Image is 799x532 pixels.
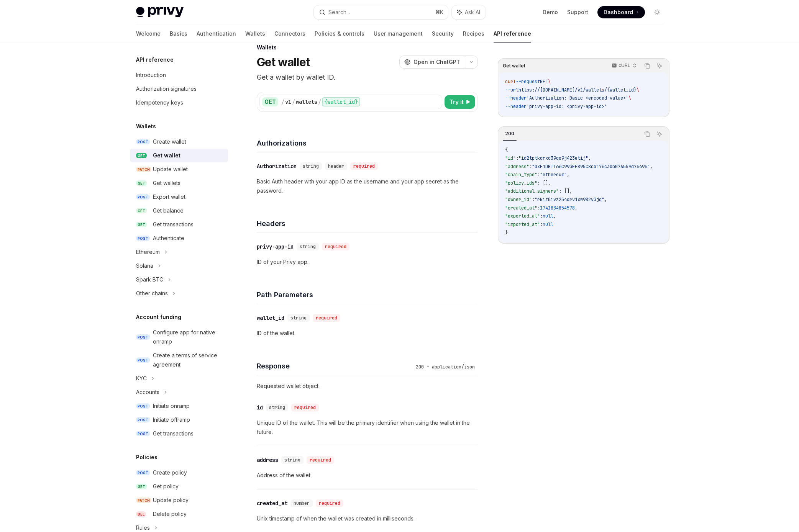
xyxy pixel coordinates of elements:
a: POSTCreate policy [130,466,228,480]
span: GET [136,153,147,159]
div: wallet_id [257,314,284,322]
div: Introduction [136,70,166,80]
div: Delete policy [153,509,187,519]
a: PATCHUpdate wallet [130,162,228,176]
a: User management [374,25,423,43]
span: POST [136,417,150,423]
span: string [290,315,307,321]
a: POSTAuthenticate [130,231,228,245]
div: id [257,404,263,411]
div: 200 - application/json [413,363,478,371]
span: "ethereum" [540,172,567,178]
button: Copy the contents from the code block [642,61,652,71]
span: , [553,213,556,219]
div: Get transactions [153,429,194,438]
span: POST [136,194,150,200]
div: {wallet_id} [322,97,360,106]
span: "exported_at" [505,213,540,219]
p: cURL [619,62,630,69]
span: DEL [136,511,146,517]
img: light logo [136,7,184,18]
span: { [505,147,508,153]
span: string [300,244,316,250]
a: Basics [170,25,187,43]
div: address [257,456,278,464]
span: : [540,221,543,228]
h5: Wallets [136,122,156,131]
span: Open in ChatGPT [413,58,460,66]
span: : [532,196,535,203]
span: "chain_type" [505,172,537,178]
a: Demo [543,8,558,16]
span: --header [505,95,527,101]
span: "additional_signers" [505,188,559,194]
span: , [604,196,607,203]
div: Authorization [257,162,297,170]
div: Create policy [153,468,187,477]
button: cURL [607,59,640,72]
span: "rkiz0ivz254drv1xw982v3jq" [535,196,604,203]
span: 1741834854578 [540,205,575,211]
div: wallets [296,98,317,106]
span: , [650,164,653,170]
div: created_at [257,499,287,507]
button: Ask AI [655,61,664,71]
h5: API reference [136,55,174,64]
span: GET [136,180,147,186]
a: Idempotency keys [130,96,228,110]
button: Ask AI [655,129,664,139]
p: Unique ID of the wallet. This will be the primary identifier when using the wallet in the future. [257,418,478,437]
span: null [543,213,553,219]
span: : [540,213,543,219]
a: POSTCreate a terms of service agreement [130,349,228,372]
a: Security [432,25,454,43]
span: POST [136,470,150,476]
span: https://[DOMAIN_NAME]/v1/wallets/{wallet_id} [518,87,637,93]
button: Copy the contents from the code block [642,129,652,139]
div: / [281,98,284,106]
a: Recipes [463,25,484,43]
a: GETGet policy [130,480,228,493]
div: Initiate offramp [153,415,190,424]
span: --url [505,87,518,93]
span: \ [548,79,551,85]
span: : [516,155,518,161]
div: Get wallet [153,151,180,160]
button: Ask AI [452,5,486,19]
h4: Headers [257,218,478,229]
span: POST [136,334,150,340]
div: Search... [328,8,350,17]
a: PATCHUpdate policy [130,493,228,507]
div: GET [262,97,278,106]
span: \ [637,87,639,93]
a: POSTInitiate onramp [130,399,228,413]
span: --header [505,103,527,110]
a: Authentication [197,25,236,43]
p: Address of the wallet. [257,471,478,480]
span: POST [136,403,150,409]
span: "address" [505,164,529,170]
div: Initiate onramp [153,401,190,411]
span: : [], [559,188,572,194]
span: GET [136,222,147,228]
span: \ [628,95,631,101]
a: API reference [494,25,531,43]
div: Get wallets [153,178,180,188]
span: PATCH [136,167,151,172]
a: GETGet balance [130,204,228,218]
span: "id2tptkqrxd39qo9j423etij" [518,155,588,161]
div: Get transactions [153,220,194,229]
div: Other chains [136,289,168,298]
span: curl [505,79,516,85]
span: "imported_at" [505,221,540,228]
a: Support [567,8,588,16]
a: GETGet wallet [130,149,228,162]
span: GET [136,484,147,489]
div: Ethereum [136,247,160,257]
span: Ask AI [465,8,480,16]
p: ID of your Privy app. [257,257,478,267]
span: "created_at" [505,205,537,211]
div: Create a terms of service agreement [153,351,223,369]
span: 'Authorization: Basic <encoded-value>' [527,95,628,101]
div: Get policy [153,482,179,491]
